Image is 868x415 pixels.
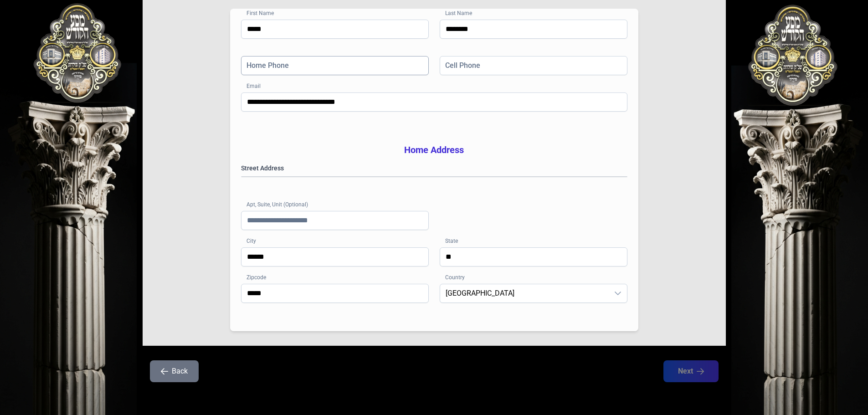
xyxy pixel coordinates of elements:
div: dropdown trigger [609,284,627,302]
h3: Home Address [241,143,627,156]
span: United States [440,284,609,302]
label: Street Address [241,164,627,173]
button: Back [150,360,199,382]
button: Next [663,360,719,382]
